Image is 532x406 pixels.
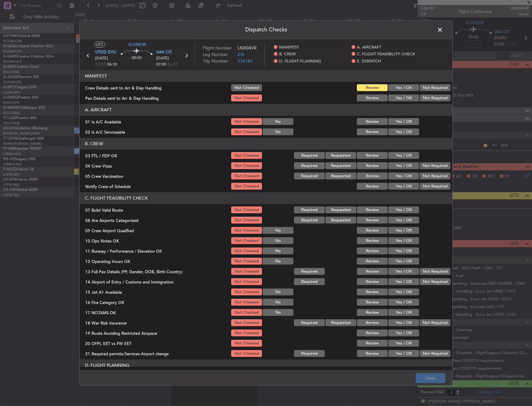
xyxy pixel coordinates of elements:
[420,85,450,91] button: Not Required
[420,183,450,190] button: Not Required
[420,279,450,285] button: Not Required
[388,299,419,306] button: Yes / OK
[388,217,419,224] button: Yes / OK
[388,248,419,255] button: Yes / OK
[420,350,450,357] button: Not Required
[388,129,419,136] button: Yes / OK
[388,118,419,125] button: Yes / OK
[420,95,450,102] button: Not Required
[388,289,419,296] button: Yes / OK
[388,340,419,347] button: Yes / OK
[388,207,419,214] button: Yes / OK
[80,21,452,39] header: Dispatch Checks
[388,279,419,285] button: Yes / OK
[388,350,419,357] button: Yes / OK
[388,227,419,234] button: Yes / OK
[388,85,419,91] button: Yes / OK
[388,258,419,265] button: Yes / OK
[388,173,419,180] button: Yes / OK
[420,268,450,275] button: Not Required
[388,330,419,337] button: Yes / OK
[388,152,419,159] button: Yes / OK
[388,183,419,190] button: Yes / OK
[420,163,450,169] button: Not Required
[388,320,419,326] button: Yes / OK
[388,268,419,275] button: Yes / OK
[420,320,450,326] button: Not Required
[388,95,419,102] button: Yes / OK
[388,309,419,316] button: Yes / OK
[420,173,450,180] button: Not Required
[388,238,419,244] button: Yes / OK
[388,163,419,169] button: Yes / OK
